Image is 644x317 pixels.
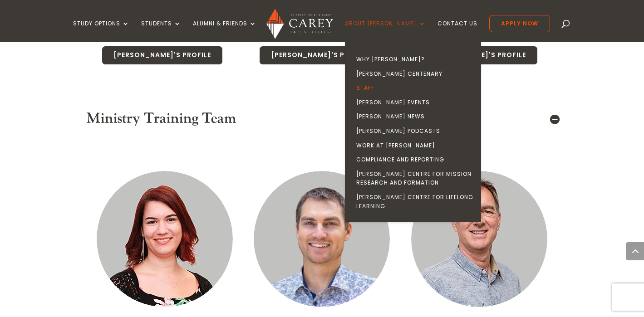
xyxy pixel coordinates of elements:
a: [PERSON_NAME] Podcasts [347,124,483,138]
a: About [PERSON_NAME] [345,20,426,42]
a: Contact Us [438,20,477,42]
a: Work at [PERSON_NAME] [347,138,483,153]
a: [PERSON_NAME]'s Profile [102,46,223,65]
a: [PERSON_NAME]'s Profile [259,46,380,65]
a: Alumni & Friends [193,20,256,42]
a: Compliance and Reporting [347,152,483,167]
a: Apply Now [489,15,550,32]
a: Students [141,20,181,42]
a: [PERSON_NAME] Centre for Mission Research and Formation [347,167,483,190]
a: [PERSON_NAME] News [347,109,483,124]
a: [PERSON_NAME] Events [347,95,483,110]
a: [PERSON_NAME] Centenary [347,67,483,81]
a: [PERSON_NAME] Centre for Lifelong Learning [347,190,483,213]
a: Why [PERSON_NAME]? [347,52,483,67]
a: Staff [347,81,483,95]
img: Carey Baptist College [266,9,333,39]
a: Study Options [73,20,129,42]
h5: Ministry Training Team [86,110,558,127]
